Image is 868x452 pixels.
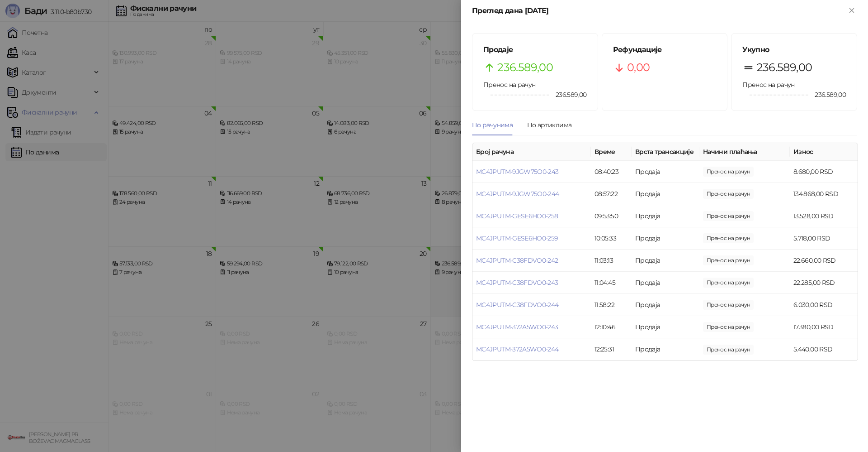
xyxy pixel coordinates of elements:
[472,5,846,16] div: Преглед дана [DATE]
[808,90,846,100] span: 236.589,00
[742,81,794,89] span: Пренос на рачун
[632,227,699,250] td: Продаја
[790,294,858,316] td: 6.030,00 RSD
[790,161,858,183] td: 8.680,00 RSD
[790,316,858,338] td: 17.380,00 RSD
[476,234,558,242] a: MC4JPUTM-GESE6HO0-259
[703,233,754,243] span: 5.718,00
[757,59,812,76] span: 236.589,00
[703,345,754,355] span: 5.440,00
[846,5,857,16] button: Close
[790,250,858,272] td: 22.660,00 RSD
[591,143,632,161] th: Време
[703,167,754,177] span: 8.680,00
[632,294,699,316] td: Продаја
[476,301,559,309] a: MC4JPUTM-C38FDVO0-244
[476,279,558,287] a: MC4JPUTM-C38FDVO0-243
[472,143,591,161] th: Број рачуна
[790,338,858,361] td: 5.440,00 RSD
[591,250,632,272] td: 11:03:13
[703,255,754,265] span: 22.660,00
[476,323,558,331] a: MC4JPUTM-372A5WO0-243
[632,143,699,161] th: Врста трансакције
[632,316,699,338] td: Продаја
[549,90,587,100] span: 236.589,00
[591,205,632,227] td: 09:53:50
[483,81,535,89] span: Пренос на рачун
[591,227,632,250] td: 10:05:33
[497,59,553,76] span: 236.589,00
[591,316,632,338] td: 12:10:46
[699,143,790,161] th: Начини плаћања
[483,44,587,55] h5: Продаје
[790,143,858,161] th: Износ
[527,120,571,130] div: По артиклима
[632,205,699,227] td: Продаја
[591,272,632,294] td: 11:04:45
[703,322,754,332] span: 17.380,00
[591,161,632,183] td: 08:40:23
[591,294,632,316] td: 11:58:22
[591,183,632,205] td: 08:57:22
[790,205,858,227] td: 13.528,00 RSD
[476,345,559,353] a: MC4JPUTM-372A5WO0-244
[790,227,858,250] td: 5.718,00 RSD
[632,161,699,183] td: Продаја
[476,212,558,220] a: MC4JPUTM-GESE6HO0-258
[632,338,699,361] td: Продаја
[632,183,699,205] td: Продаја
[476,190,559,198] a: MC4JPUTM-9JGW75O0-244
[476,256,558,264] a: MC4JPUTM-C38FDVO0-242
[632,272,699,294] td: Продаја
[476,168,559,176] a: MC4JPUTM-9JGW75O0-243
[591,338,632,361] td: 12:25:31
[627,59,650,76] span: 0,00
[742,44,846,55] h5: Укупно
[790,272,858,294] td: 22.285,00 RSD
[703,189,754,199] span: 134.868,00
[703,211,754,221] span: 13.528,00
[632,250,699,272] td: Продаја
[472,120,513,130] div: По рачунима
[790,183,858,205] td: 134.868,00 RSD
[613,44,717,55] h5: Рефундације
[703,300,754,310] span: 6.030,00
[703,278,754,288] span: 22.285,00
